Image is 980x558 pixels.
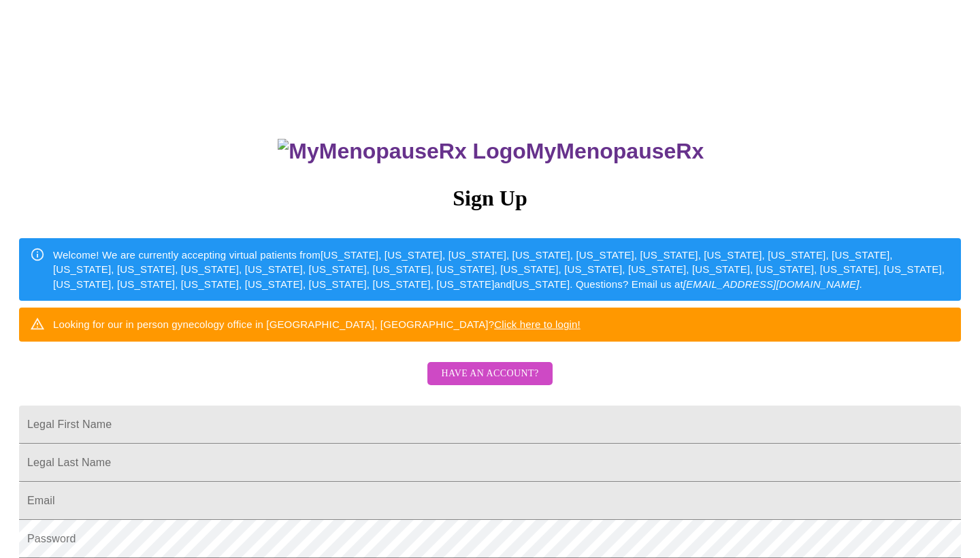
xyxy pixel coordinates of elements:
div: Looking for our in person gynecology office in [GEOGRAPHIC_DATA], [GEOGRAPHIC_DATA]? [53,312,581,337]
em: [EMAIL_ADDRESS][DOMAIN_NAME] [683,278,860,290]
h3: MyMenopauseRx [21,139,962,164]
span: Have an account? [441,365,538,382]
img: MyMenopauseRx Logo [278,139,525,164]
h3: Sign Up [19,186,961,211]
a: Click here to login! [494,318,581,330]
a: Have an account? [424,377,555,389]
div: Welcome! We are currently accepting virtual patients from [US_STATE], [US_STATE], [US_STATE], [US... [53,242,950,297]
button: Have an account? [427,362,552,386]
